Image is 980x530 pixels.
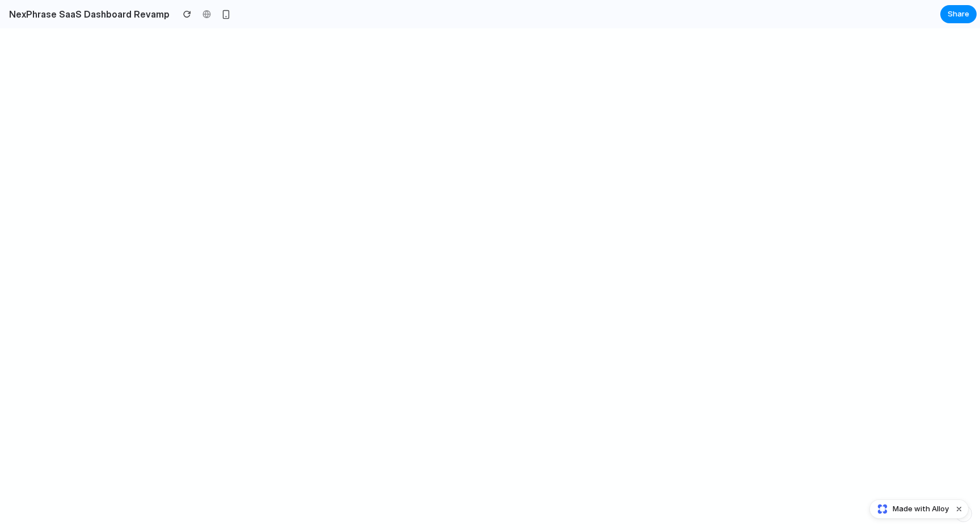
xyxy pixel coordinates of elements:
button: Dismiss watermark [952,502,966,516]
span: Share [948,9,969,20]
button: Share [940,5,977,23]
a: Made with Alloy [870,503,950,515]
h2: NexPhrase SaaS Dashboard Revamp [5,7,170,21]
span: Made with Alloy [893,503,949,515]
